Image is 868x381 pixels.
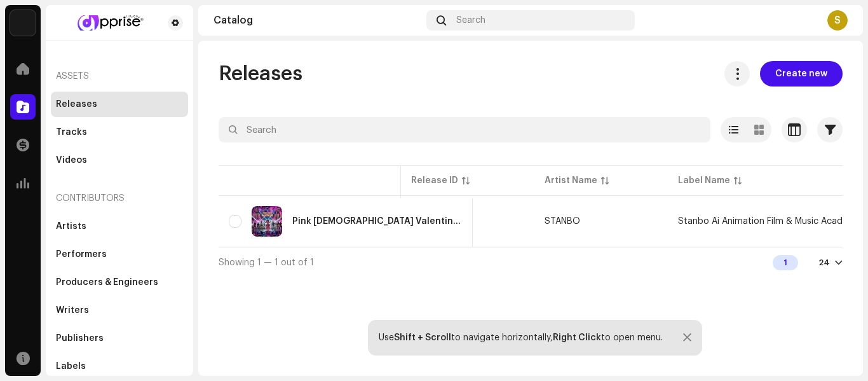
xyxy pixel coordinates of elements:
[56,127,87,137] div: Tracks
[56,305,89,315] div: Writers
[394,333,451,342] strong: Shift + Scroll
[51,270,188,295] re-m-nav-item: Producers & Engineers
[219,258,314,267] span: Showing 1 — 1 out of 1
[545,217,658,226] span: STANBO
[219,117,710,142] input: Search
[379,333,663,343] div: Use to navigate horizontally, to open menu.
[56,361,86,371] div: Labels
[760,61,843,87] button: Create new
[773,255,798,270] div: 1
[10,10,36,36] img: 1c16f3de-5afb-4452-805d-3f3454e20b1b
[51,214,188,239] re-m-nav-item: Artists
[411,174,458,187] div: Release ID
[56,155,87,165] div: Videos
[51,354,188,379] re-m-nav-item: Labels
[51,61,188,92] re-a-nav-header: Assets
[545,217,580,226] div: STANBO
[56,99,97,109] div: Releases
[56,333,104,343] div: Publishers
[51,242,188,267] re-m-nav-item: Performers
[827,10,848,31] div: S
[219,61,302,87] span: Releases
[51,148,188,173] re-m-nav-item: Videos
[56,221,86,232] div: Artists
[456,15,485,25] span: Search
[775,61,827,87] span: Create new
[553,333,601,342] strong: Right Click
[56,277,158,287] div: Producers & Engineers
[51,298,188,323] re-m-nav-item: Writers
[51,92,188,117] re-m-nav-item: Releases
[56,15,163,31] img: 9735bdd7-cfd5-46c3-b821-837d9d3475c2
[678,174,730,187] div: Label Name
[51,326,188,351] re-m-nav-item: Publishers
[214,15,421,25] div: Catalog
[545,174,597,187] div: Artist Name
[818,258,830,268] div: 24
[51,120,188,145] re-m-nav-item: Tracks
[252,206,282,237] img: 0ea21d47-c0ad-4e1a-a0bb-f9dc83b5f6be
[51,183,188,214] re-a-nav-header: Contributors
[292,217,463,226] div: Pink Lady Valentine Girl
[56,249,107,260] div: Performers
